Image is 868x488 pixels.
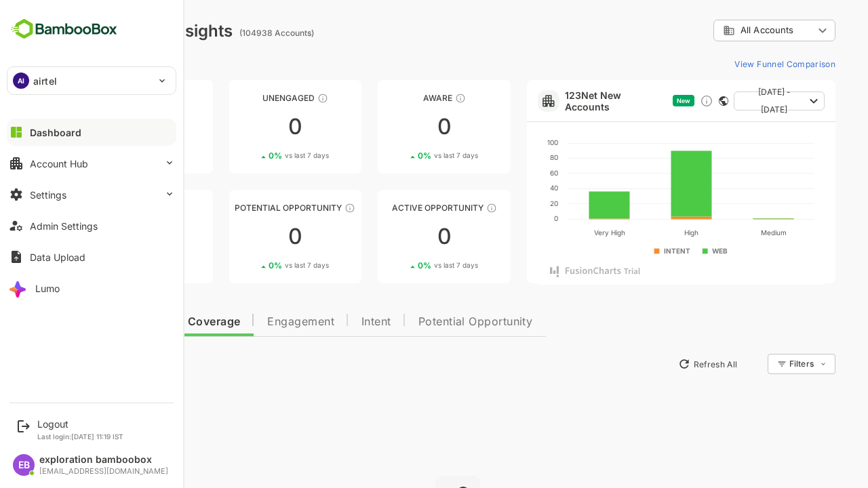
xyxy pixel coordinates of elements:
[182,116,315,138] div: 0
[637,228,651,237] text: High
[182,226,315,247] div: 0
[33,116,165,138] div: 0
[439,203,450,213] div: These accounts have open opportunities which might be at any of the Sales Stages
[387,260,431,270] span: vs last 7 days
[314,317,344,327] span: Intent
[652,94,666,108] div: Discover new ICP-fit accounts showing engagement — via intent surges, anonymous website visits, L...
[330,116,463,138] div: 0
[182,93,315,103] div: Unengaged
[33,203,165,213] div: Engaged
[742,359,766,369] div: Filters
[671,96,681,106] div: This card does not support filter and segments
[182,203,315,213] div: Potential Opportunity
[13,73,29,89] div: AI
[546,228,577,237] text: Very High
[73,150,133,161] div: 0 %
[7,274,176,302] button: Lumo
[270,93,281,104] div: These accounts have not shown enough engagement and need nurturing
[192,28,271,38] ag: (104938 Accounts)
[502,199,511,207] text: 20
[221,150,281,161] div: 0 %
[39,454,168,466] div: exploration bamboobox
[37,418,123,430] div: Logout
[330,93,463,103] div: Aware
[73,260,133,270] div: 0 %
[7,181,176,208] button: Settings
[35,283,60,294] div: Lumo
[330,80,463,174] a: AwareThese accounts have just entered the buying cycle and need further nurturing00%vs last 7 days
[182,80,315,174] a: UnengagedThese accounts have not shown enough engagement and need nurturing00%vs last 7 days
[629,97,643,104] span: New
[30,251,85,263] div: Data Upload
[713,228,738,237] text: Medium
[7,67,176,94] div: AIairtel
[330,226,463,247] div: 0
[500,138,511,146] text: 100
[37,432,123,441] p: Last login: [DATE] 11:19 IST
[502,184,511,192] text: 40
[7,16,121,42] img: BambooboxFullLogoMark.5f36c76dfaba33ec1ec1367b70bb1252.svg
[686,91,777,110] button: [DATE] - [DATE]
[371,317,486,327] span: Potential Opportunity
[33,226,165,247] div: 0
[408,93,418,104] div: These accounts have just entered the buying cycle and need further nurturing
[370,150,431,161] div: 0 %
[182,190,315,283] a: Potential OpportunityThese accounts are MQAs and can be passed on to Inside Sales00%vs last 7 days
[517,89,620,113] a: 123Net New Accounts
[33,352,132,376] button: New Insights
[39,467,168,476] div: [EMAIL_ADDRESS][DOMAIN_NAME]
[33,93,165,103] div: Unreached
[237,260,281,270] span: vs last 7 days
[121,93,132,104] div: These accounts have not been engaged with for a defined time period
[693,25,746,35] span: All Accounts
[33,21,185,41] div: Dashboard Insights
[666,18,788,44] div: All Accounts
[115,203,125,213] div: These accounts are warm, further nurturing would qualify them to MQAs
[30,127,81,138] div: Dashboard
[741,352,788,376] div: Filters
[30,189,66,201] div: Settings
[89,260,133,270] span: vs last 7 days
[297,203,308,213] div: These accounts are MQAs and can be passed on to Inside Sales
[502,169,511,177] text: 60
[220,317,287,327] span: Engagement
[330,190,463,283] a: Active OpportunityThese accounts have open opportunities which might be at any of the Sales Stage...
[33,80,165,174] a: UnreachedThese accounts have not been engaged with for a defined time period00%vs last 7 days
[697,83,757,119] span: [DATE] - [DATE]
[237,150,281,161] span: vs last 7 days
[7,119,176,146] button: Dashboard
[502,153,511,161] text: 80
[330,203,463,213] div: Active Opportunity
[89,150,133,161] span: vs last 7 days
[387,150,431,161] span: vs last 7 days
[7,150,176,177] button: Account Hub
[46,317,193,327] span: Data Quality and Coverage
[30,220,98,232] div: Admin Settings
[30,158,88,169] div: Account Hub
[221,260,281,270] div: 0 %
[7,212,176,239] button: Admin Settings
[682,53,788,75] button: View Funnel Comparison
[33,190,165,283] a: EngagedThese accounts are warm, further nurturing would qualify them to MQAs00%vs last 7 days
[675,24,766,37] div: All Accounts
[507,214,511,222] text: 0
[370,260,431,270] div: 0 %
[33,74,57,88] p: airtel
[13,454,35,476] div: EB
[7,243,176,270] button: Data Upload
[625,353,696,375] button: Refresh All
